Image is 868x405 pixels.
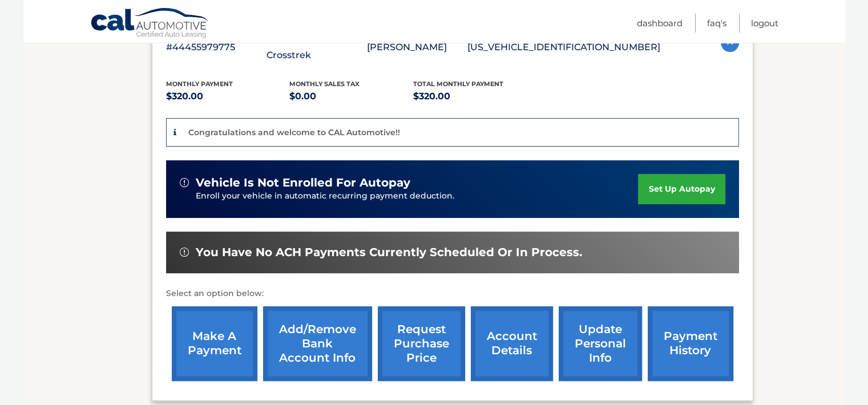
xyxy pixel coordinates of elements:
a: Cal Automotive [90,7,210,40]
a: payment history [648,306,733,381]
a: request purchase price [378,306,465,381]
p: Enroll your vehicle in automatic recurring payment deduction. [196,190,639,202]
a: update personal info [559,306,642,381]
p: $320.00 [413,88,537,104]
img: alert-white.svg [180,178,189,187]
img: alert-white.svg [180,248,189,257]
p: #44455979775 [166,39,267,55]
p: [US_VEHICLE_IDENTIFICATION_NUMBER] [467,39,660,55]
span: Monthly sales Tax [289,80,360,88]
a: account details [471,306,553,381]
p: Select an option below: [166,287,739,301]
p: [PERSON_NAME] [367,39,467,55]
a: FAQ's [707,14,726,33]
span: You have no ACH payments currently scheduled or in process. [196,245,582,260]
span: Total Monthly Payment [413,80,503,88]
span: vehicle is not enrolled for autopay [196,176,410,190]
span: Monthly Payment [166,80,233,88]
a: Logout [751,14,778,33]
p: Congratulations and welcome to CAL Automotive!! [188,127,400,137]
p: $320.00 [166,88,290,104]
p: 2025 Subaru Crosstrek [267,31,367,63]
a: Add/Remove bank account info [263,306,372,381]
a: Dashboard [637,14,683,33]
a: make a payment [172,306,257,381]
p: $0.00 [289,88,413,104]
a: set up autopay [638,174,725,204]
